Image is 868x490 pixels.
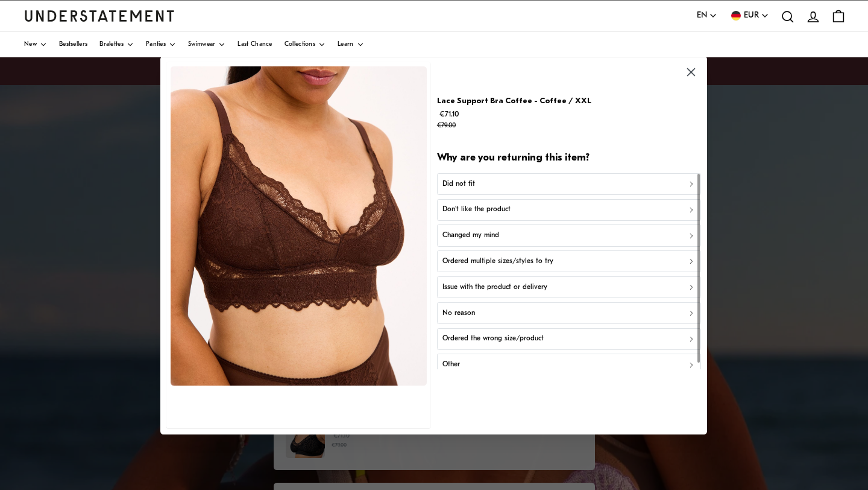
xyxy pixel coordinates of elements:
a: Collections [285,32,325,57]
a: New [24,32,47,57]
button: Ordered multiple sizes/styles to try [437,250,701,272]
strike: €79.00 [437,122,456,129]
p: Ordered multiple sizes/styles to try [442,256,553,267]
span: EUR [744,9,759,22]
p: €71.10 [437,107,591,132]
button: Did not fit [437,173,701,194]
button: Ordered the wrong size/product [437,328,701,349]
p: Other [442,359,460,371]
button: Other [437,354,701,375]
span: Panties [146,42,166,48]
span: Bestsellers [59,42,87,48]
a: Swimwear [188,32,225,57]
p: No reason [442,307,475,319]
img: 261_12f165c9-24cb-4527-b336-e3b102ec8067.jpg [171,66,427,386]
span: Swimwear [188,42,215,48]
a: Bralettes [99,32,134,57]
p: Changed my mind [442,230,499,241]
button: Don't like the product [437,199,701,220]
span: Bralettes [99,42,124,48]
h2: Why are you returning this item? [437,151,701,165]
a: Understatement Homepage [24,10,175,21]
p: Issue with the product or delivery [442,281,547,293]
a: Panties [146,32,176,57]
a: Learn [338,32,364,57]
span: EN [697,9,707,22]
span: Collections [285,42,315,48]
a: Last Chance [237,32,272,57]
span: Learn [338,42,354,48]
button: EN [697,9,717,22]
p: Lace Support Bra Coffee - Coffee / XXL [437,94,591,107]
a: Bestsellers [59,32,87,57]
span: New [24,42,37,48]
p: Did not fit [442,178,475,189]
button: Changed my mind [437,224,701,246]
p: Ordered the wrong size/product [442,333,544,345]
span: Last Chance [237,42,272,48]
button: Issue with the product or delivery [437,276,701,298]
p: Don't like the product [442,204,511,215]
button: EUR [729,9,769,22]
button: No reason [437,302,701,323]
